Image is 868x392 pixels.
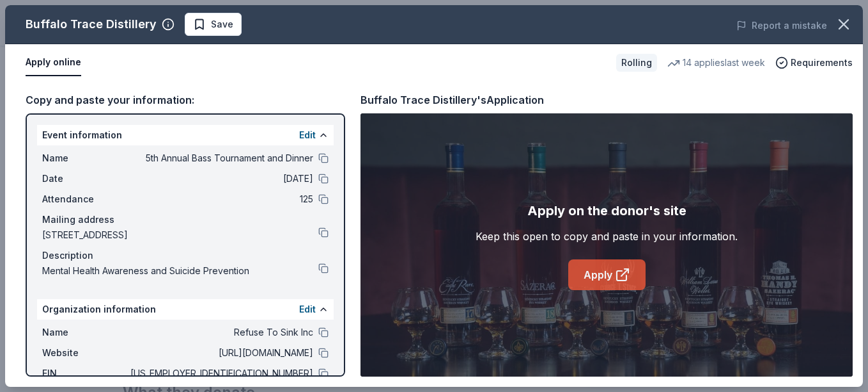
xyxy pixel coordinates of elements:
span: Attendance [42,192,128,207]
span: [US_EMPLOYER_IDENTIFICATION_NUMBER] [128,366,313,381]
span: 125 [128,192,313,207]
div: 14 applies last week [667,55,765,70]
div: Buffalo Trace Distillery [26,14,157,35]
div: Description [42,248,329,263]
div: Organization information [37,299,334,320]
span: Save [211,17,233,32]
span: Refuse To Sink Inc [128,325,313,340]
span: Mental Health Awareness and Suicide Prevention [42,263,318,279]
span: Name [42,151,128,166]
div: Keep this open to copy and paste in your information. [476,229,738,244]
span: [DATE] [128,171,313,186]
a: Apply [568,259,646,290]
button: Apply online [26,49,81,76]
span: [STREET_ADDRESS] [42,227,318,243]
span: 5th Annual Bass Tournament and Dinner [128,151,313,166]
button: Requirements [775,55,853,70]
div: Rolling [616,54,657,72]
div: Copy and paste your information: [26,92,345,108]
div: Event information [37,125,334,145]
span: [URL][DOMAIN_NAME] [128,345,313,361]
button: Report a mistake [736,18,827,33]
button: Edit [299,302,316,317]
span: Requirements [791,55,853,70]
span: Name [42,325,128,340]
button: Edit [299,127,316,143]
span: Website [42,345,128,361]
span: Date [42,171,128,186]
div: Mailing address [42,212,329,227]
button: Save [185,13,242,36]
div: Apply on the donor's site [527,200,686,221]
div: Buffalo Trace Distillery's Application [360,92,544,108]
span: EIN [42,366,128,381]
